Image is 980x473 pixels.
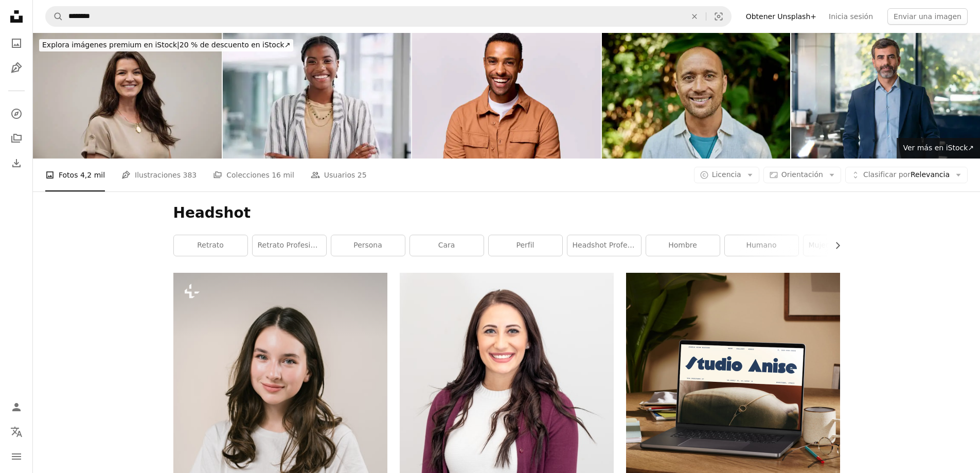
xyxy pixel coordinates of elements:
[173,204,840,222] h1: Headshot
[791,33,980,159] img: Businessman looking at camera
[740,8,823,25] a: Obtener Unsplash+
[311,159,367,191] a: Usuarios 25
[33,33,299,58] a: Explora imágenes premium en iStock|20 % de descuento en iStock↗
[174,235,247,256] a: retrato
[39,39,293,51] div: 20 % de descuento en iStock ↗
[706,7,731,26] button: Búsqueda visual
[223,33,412,159] img: Negocios, retrato y sonrisa con mujer negra en la oficina para el inicio de la carrera corporativ...
[6,128,27,149] a: Colecciones
[331,235,405,256] a: persona
[6,446,27,467] button: Menú
[45,6,732,27] form: Encuentra imágenes en todo el sitio
[781,170,823,179] span: Orientación
[897,138,980,159] a: Ver más en iStock↗
[6,422,27,442] button: Idioma
[567,235,641,256] a: Headshot profesional
[253,235,326,256] a: Retrato profesional
[412,33,601,159] img: Retrato de estudio de un hombre adulto medio multirracial feliz con camisa marrón, sonrisa dentada
[6,397,27,417] a: Iniciar sesión / Registrarse
[694,167,759,183] button: Licencia
[863,170,950,180] span: Relevancia
[646,235,720,256] a: hombre
[489,235,562,256] a: perfil
[804,235,877,256] a: Mujer con foto en la cabeza
[6,153,27,173] a: Historial de descargas
[46,7,63,26] button: Buscar en Unsplash
[213,159,294,191] a: Colecciones 16 mil
[33,33,222,159] img: Retrato de estudio de una mujer de negocios que toma decisiones en ropa de negocios
[602,33,791,159] img: Retrato al aire libre de un hombre alegre en una naturaleza llena de sol
[6,103,27,124] a: Explorar
[823,8,879,25] a: Inicia sesión
[173,429,387,438] a: Una joven con cabello largo con una camiseta blanca
[887,8,968,25] button: Enviar una imagen
[683,7,706,26] button: Borrar
[183,169,197,181] span: 383
[725,235,798,256] a: humano
[121,159,197,191] a: Ilustraciones 383
[763,167,841,183] button: Orientación
[400,422,614,431] a: Mujer en cárdigan rojo sonriendo
[845,167,968,183] button: Clasificar porRelevancia
[712,170,741,179] span: Licencia
[272,169,294,181] span: 16 mil
[410,235,484,256] a: cara
[863,170,911,179] span: Clasificar por
[42,41,180,49] span: Explora imágenes premium en iStock |
[6,58,27,78] a: Ilustraciones
[6,33,27,54] a: Fotos
[358,169,367,181] span: 25
[903,144,974,152] span: Ver más en iStock ↗
[828,235,840,256] button: desplazar lista a la derecha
